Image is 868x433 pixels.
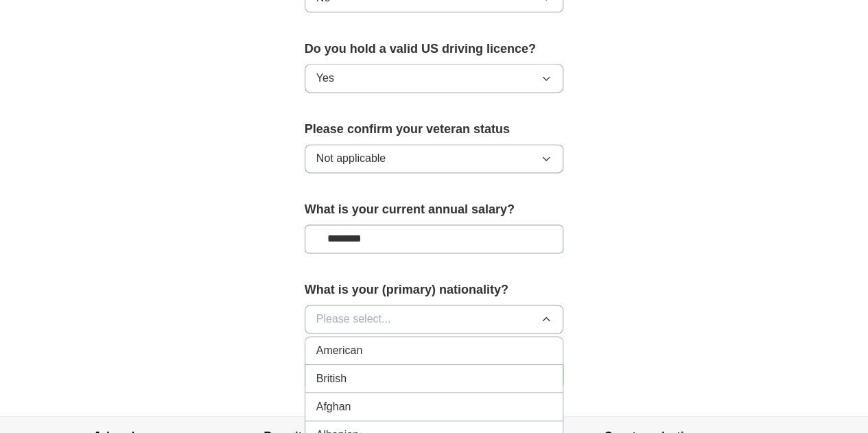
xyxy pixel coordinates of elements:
[305,144,564,173] button: Not applicable
[305,305,564,333] button: Please select...
[305,200,564,219] label: What is your current annual salary?
[305,120,564,139] label: Please confirm your veteran status
[316,371,347,387] span: British
[305,64,564,93] button: Yes
[316,399,351,415] span: Afghan
[305,281,564,299] label: What is your (primary) nationality?
[316,70,334,86] span: Yes
[305,40,564,58] label: Do you hold a valid US driving licence?
[316,342,363,359] span: American
[316,150,386,167] span: Not applicable
[316,311,391,327] span: Please select...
